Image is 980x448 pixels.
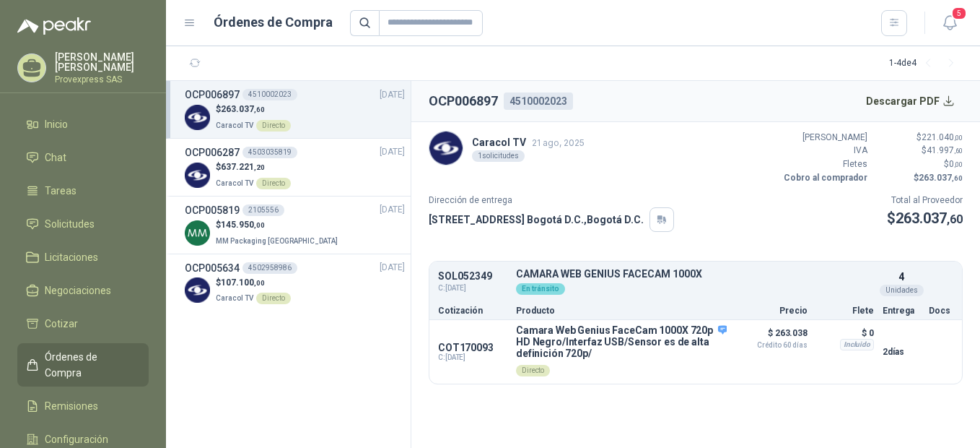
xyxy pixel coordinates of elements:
[221,220,265,230] span: 145.950
[216,160,291,174] p: $
[221,277,265,288] span: 107.100
[516,365,550,376] div: Directo
[214,12,333,33] h1: Órdenes de Compra
[532,137,585,148] span: 21 ago, 2025
[242,147,297,158] div: 4503035819
[185,202,405,248] a: OCP0058192105556[DATE] Company Logo$145.950,00MM Packaging [GEOGRAPHIC_DATA]
[45,316,78,332] span: Cotizar
[55,52,149,72] p: [PERSON_NAME] [PERSON_NAME]
[735,306,808,315] p: Precio
[185,87,405,132] a: OCP0068974510002023[DATE] Company Logo$263.037,60Caracol TVDirecto
[242,89,297,100] div: 4510002023
[429,132,463,165] img: Company Logo
[17,17,91,35] img: Logo peakr
[185,220,210,246] img: Company Logo
[380,145,405,159] span: [DATE]
[17,177,149,204] a: Tareas
[472,150,525,162] div: 1 solicitudes
[876,144,963,158] p: $
[216,103,291,116] p: $
[242,262,297,274] div: 4502958986
[185,145,405,190] a: OCP0062874503035819[DATE] Company Logo$637.221,20Caracol TVDirecto
[254,163,265,171] span: ,20
[216,294,253,302] span: Caracol TV
[254,105,265,113] span: ,60
[185,145,240,160] h3: OCP006287
[858,87,963,116] button: Descargar PDF
[221,104,265,114] span: 263.037
[45,431,108,447] span: Configuración
[883,306,920,315] p: Entrega
[380,203,405,217] span: [DATE]
[438,353,507,362] span: C: [DATE]
[898,269,904,285] p: 4
[472,134,585,150] p: Caracol TV
[840,339,874,350] div: Incluido
[937,10,963,36] button: 5
[216,237,338,245] span: MM Packaging [GEOGRAPHIC_DATA]
[781,144,867,158] p: IVA
[438,283,507,294] span: C: [DATE]
[781,171,867,185] p: Cobro al comprador
[816,324,874,342] p: $ 0
[887,207,963,230] p: $
[242,204,284,216] div: 2105556
[954,134,963,142] span: ,00
[922,132,963,142] span: 221.040
[952,174,963,182] span: ,60
[185,277,210,303] img: Company Logo
[816,306,874,315] p: Flete
[781,131,867,145] p: [PERSON_NAME]
[516,324,727,359] p: Camara Web Genius FaceCam 1000X 720p HD Negro/Interfaz USB/Sensor es de alta definición 720p/
[221,162,265,172] span: 637.221
[954,160,963,168] span: ,00
[45,150,66,165] span: Chat
[504,92,573,110] div: 4510002023
[876,158,963,171] p: $
[45,398,98,414] span: Remisiones
[55,75,149,84] p: Provexpress SAS
[45,216,95,232] span: Solicitudes
[735,342,808,349] span: Crédito 60 días
[254,279,265,287] span: ,00
[17,310,149,337] a: Cotizar
[438,271,507,282] p: SOL052349
[17,144,149,171] a: Chat
[876,131,963,145] p: $
[429,91,498,111] h2: OCP006897
[216,276,291,290] p: $
[951,7,967,20] span: 5
[216,179,253,187] span: Caracol TV
[919,173,963,183] span: 263.037
[185,260,405,306] a: OCP0056344502958986[DATE] Company Logo$107.100,00Caracol TVDirecto
[254,221,265,229] span: ,00
[516,283,565,295] div: En tránsito
[949,159,963,169] span: 0
[17,343,149,387] a: Órdenes de Compra
[438,342,507,353] p: COT170093
[438,306,507,315] p: Cotización
[880,285,924,296] div: Unidades
[256,293,291,304] div: Directo
[45,183,76,199] span: Tareas
[429,194,674,207] p: Dirección de entrega
[947,212,963,226] span: ,60
[887,194,963,207] p: Total al Proveedor
[185,87,240,103] h3: OCP006897
[256,178,291,189] div: Directo
[516,306,727,315] p: Producto
[45,283,111,298] span: Negociaciones
[17,244,149,271] a: Licitaciones
[17,111,149,138] a: Inicio
[45,116,68,132] span: Inicio
[889,52,963,75] div: 1 - 4 de 4
[185,260,240,276] h3: OCP005634
[380,88,405,102] span: [DATE]
[185,163,210,188] img: Company Logo
[380,261,405,275] span: [DATE]
[883,343,920,361] p: 2 días
[516,269,874,280] p: CAMARA WEB GENIUS FACECAM 1000X
[735,324,808,349] p: $ 263.038
[216,218,341,232] p: $
[17,210,149,238] a: Solicitudes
